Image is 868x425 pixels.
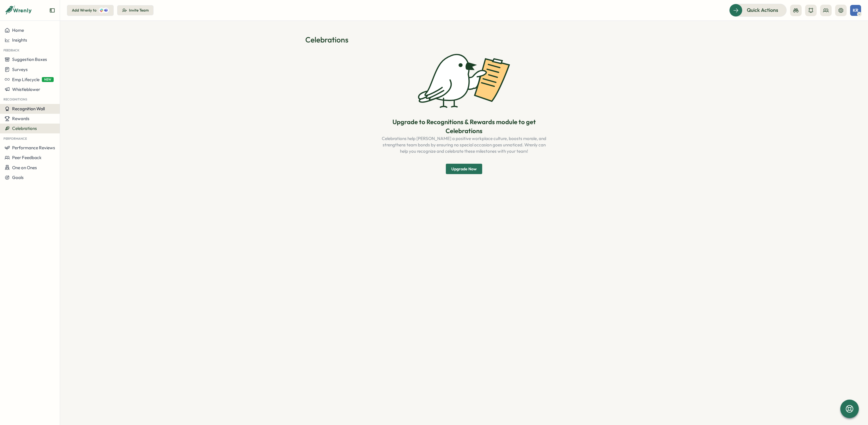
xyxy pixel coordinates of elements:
span: NEW [42,77,54,82]
button: Upgrade Now [446,164,482,174]
span: Rewards [12,116,29,121]
div: Add Wrenly to [72,8,96,13]
button: Invite Team [117,5,154,16]
span: Quick Actions [747,6,778,14]
span: Performance Reviews [12,145,55,150]
span: Home [12,27,24,33]
h1: Celebrations [305,35,623,45]
span: Insights [12,37,27,43]
div: Invite Team [129,8,149,13]
span: Suggestion Boxes [12,57,47,62]
span: Emp Lifecycle [12,77,40,82]
span: Upgrade Now [451,164,477,174]
span: Goals [12,175,24,180]
span: Celebrations [12,126,37,131]
span: Peer Feedback [12,155,42,160]
p: Upgrade to Recognitions & Rewards module to get Celebrations [381,118,547,135]
span: Whistleblower [12,87,40,92]
button: Expand sidebar [49,8,55,13]
p: Celebrations help [PERSON_NAME] a positive workplace culture, boosts morale, and strengthens team... [381,135,547,154]
button: KR [850,5,861,16]
span: One on Ones [12,165,37,170]
button: Quick Actions [729,4,787,16]
span: KR [853,8,858,13]
span: Recognition Wall [12,106,45,111]
span: Surveys [12,67,28,72]
button: Add Wrenly to [67,5,114,16]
